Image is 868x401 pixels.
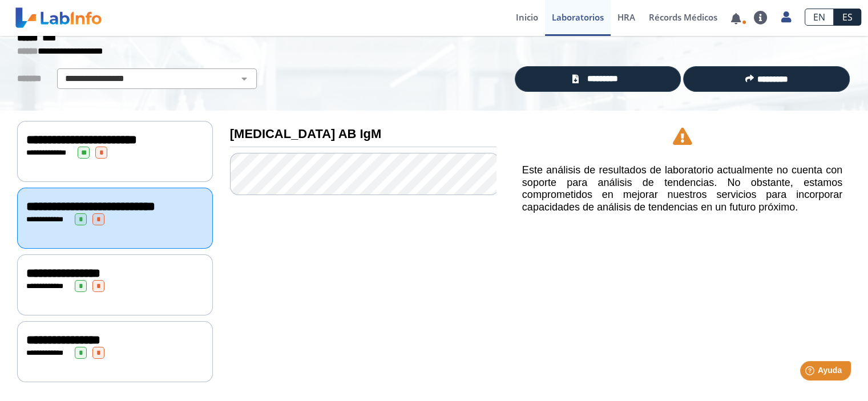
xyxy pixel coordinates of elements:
[766,357,855,388] iframe: Help widget launcher
[617,11,635,23] span: HRA
[805,9,834,26] a: EN
[230,127,381,141] b: [MEDICAL_DATA] AB IgM
[522,164,842,213] h5: Este análisis de resultados de laboratorio actualmente no cuenta con soporte para análisis de ten...
[834,9,861,26] a: ES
